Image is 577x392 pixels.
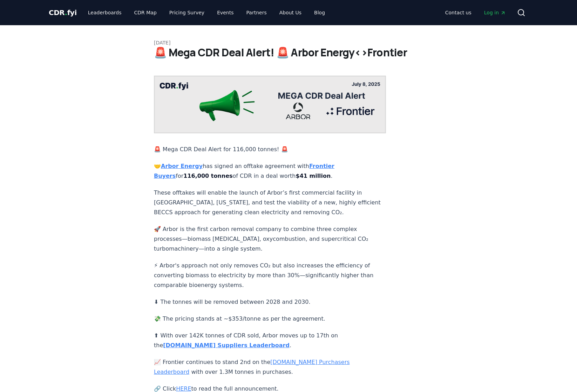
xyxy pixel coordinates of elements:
p: 💸 The pricing stands at ~$353/tonne as per the agreement. [154,314,386,324]
a: Log in [478,6,511,19]
a: Pricing Survey [164,6,210,19]
p: ⬇ The tonnes will be removed between 2028 and 2030. [154,297,386,307]
p: 🚀 Arbor is the first carbon removal company to combine three complex processes—biomass [MEDICAL_D... [154,224,386,254]
a: Blog [308,6,331,19]
a: About Us [274,6,307,19]
a: Leaderboards [82,6,127,19]
p: 🤝 has signed an offtake agreement with for of CDR in a deal worth . [154,161,386,181]
a: CDR Map [129,6,162,19]
p: 🚨 Mega CDR Deal Alert for 116,000 tonnes! 🚨 [154,145,386,154]
p: 📈 Frontier continues to stand 2nd on the with over 1.3M tonnes in purchases. [154,357,386,377]
strong: $41 million [296,173,331,179]
h1: 🚨 Mega CDR Deal Alert! 🚨 Arbor Energy<>Frontier [154,46,423,59]
span: Log in [484,9,506,16]
span: . [65,8,67,17]
nav: Main [440,6,511,19]
p: [DATE] [154,39,423,46]
img: blog post image [154,76,386,133]
a: [DOMAIN_NAME] Purchasers Leaderboard [154,359,350,375]
p: These offtakes will enable the launch of Arbor’s first commercial facility in [GEOGRAPHIC_DATA], ... [154,188,386,217]
a: HERE [176,385,191,392]
strong: 116,000 tonnes [183,173,232,179]
p: ⬆ With over 142K tonnes of CDR sold, Arbor moves up to 17th on the . [154,331,386,350]
p: ⚡ Arbor's approach not only removes CO₂ but also increases the efficiency of converting biomass t... [154,261,386,290]
a: Partners [241,6,272,19]
a: Contact us [440,6,477,19]
a: CDR.fyi [49,8,77,17]
a: [DOMAIN_NAME] Suppliers Leaderboard [163,342,290,349]
a: Events [211,6,239,19]
nav: Main [82,6,331,19]
span: CDR fyi [49,8,77,17]
a: Arbor Energy [161,163,203,169]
